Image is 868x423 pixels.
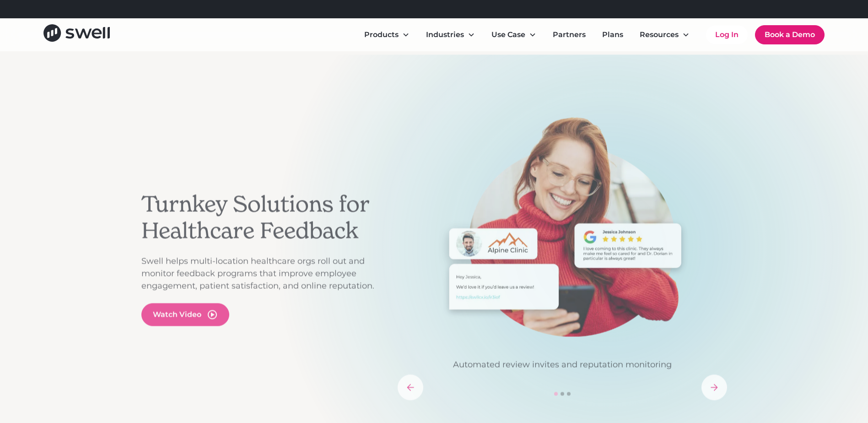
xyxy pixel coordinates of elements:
a: Plans [595,26,631,44]
a: Book a Demo [755,25,825,44]
div: Industries [419,26,482,44]
div: Resources [640,29,679,40]
div: next slide [701,374,727,400]
div: Products [364,29,399,40]
div: carousel [398,117,727,400]
div: previous slide [398,374,423,400]
div: Watch Video [153,309,201,320]
div: 1 of 3 [398,117,727,371]
div: Show slide 3 of 3 [567,392,571,396]
div: Industries [426,29,464,40]
p: Swell helps multi-location healthcare orgs roll out and monitor feedback programs that improve em... [141,255,388,292]
a: open lightbox [141,303,229,326]
a: Partners [545,26,593,44]
h2: Turnkey Solutions for Healthcare Feedback [141,191,388,244]
p: Automated review invites and reputation monitoring [398,358,727,371]
a: Log In [706,26,748,44]
div: Show slide 2 of 3 [561,392,564,396]
div: Show slide 1 of 3 [554,392,558,396]
div: Products [357,26,417,44]
div: Resources [632,26,697,44]
a: home [43,24,110,45]
div: Use Case [484,26,544,44]
div: Use Case [491,29,525,40]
